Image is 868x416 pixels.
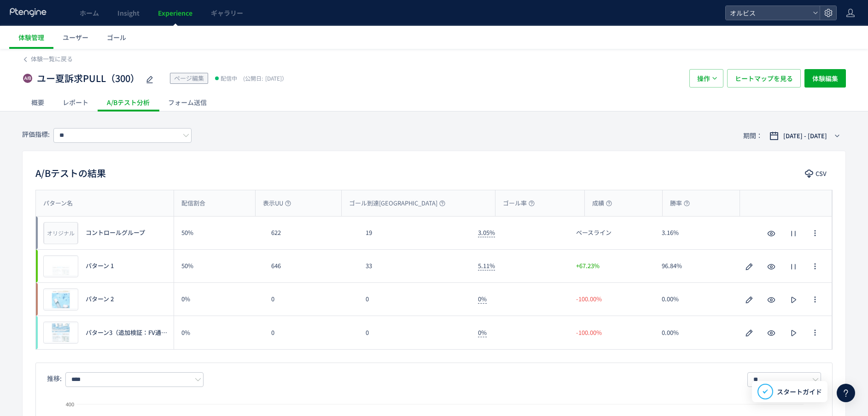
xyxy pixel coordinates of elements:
[358,217,471,249] div: 19
[727,69,801,88] button: ヒートマップを見る
[654,250,740,282] div: 96.84%
[86,229,145,237] span: コントロールグループ
[576,328,602,337] span: -100.00%
[98,93,159,111] div: A/Bテスト分析
[80,8,99,18] span: ホーム
[22,129,50,139] span: 評価指標:
[735,69,793,88] span: ヒートマップを見る
[777,387,822,397] span: スタートガイド
[689,69,723,88] button: 操作
[592,199,612,208] span: 成績
[44,256,78,277] img: 334de135c628a3f780958d16351e08c51753873929224.jpeg
[174,217,264,249] div: 50%
[576,295,602,304] span: -100.00%
[743,128,763,143] span: 期間：
[576,229,612,237] span: ベースライン
[44,222,78,244] div: オリジナル
[264,283,358,316] div: 0
[211,8,243,18] span: ギャラリー
[816,166,827,181] span: CSV
[221,74,237,83] span: 配信中
[727,6,809,20] span: オルビス
[576,262,600,270] span: +67.23%
[503,199,535,208] span: ゴール率
[86,328,169,337] span: パターン3（追加検証：FV通常LP＋使用方法ブロック追加）
[349,199,445,208] span: ゴール到達[GEOGRAPHIC_DATA]
[22,93,53,111] div: 概要
[174,250,264,282] div: 50%
[804,69,846,88] button: 体験編集
[107,33,126,42] span: ゴール
[158,8,192,18] span: Experience
[174,74,204,82] span: ページ編集
[63,33,88,42] span: ユーザー
[174,316,264,349] div: 0%
[654,283,740,316] div: 0.00%
[800,166,833,181] button: CSV
[358,283,471,316] div: 0
[243,74,263,82] span: (公開日:
[35,166,106,181] h2: A/Bテストの結果
[174,283,264,316] div: 0%
[478,328,487,337] span: 0%
[117,8,140,18] span: Insight
[264,250,358,282] div: 646
[181,199,205,208] span: 配信割合
[358,316,471,349] div: 0
[66,402,74,407] text: 400
[43,199,73,208] span: パターン名
[654,217,740,249] div: 3.16%
[241,74,287,82] span: [DATE]）
[478,228,495,237] span: 3.05%
[263,199,291,208] span: 表示UU
[670,199,690,208] span: 勝率
[86,262,114,270] span: パターン 1
[654,316,740,349] div: 0.00%
[478,261,495,270] span: 5.11%
[47,374,62,383] span: 推移:
[812,69,838,88] span: 体験編集
[159,93,216,111] div: フォーム送信
[44,289,78,310] img: 334de135c628a3f780958d16351e08c51753873929219.jpeg
[358,250,471,282] div: 33
[44,322,78,343] img: 334de135c628a3f780958d16351e08c51753873929223.jpeg
[37,72,140,85] span: ユー夏訴求PULL（300）
[86,295,114,304] span: パターン 2
[697,69,710,88] span: 操作
[783,131,827,141] span: [DATE] - [DATE]
[53,93,98,111] div: レポート
[18,33,44,42] span: 体験管理
[31,54,73,63] span: 体験一覧に戻る
[264,217,358,249] div: 622
[264,316,358,349] div: 0
[763,129,846,143] button: [DATE] - [DATE]
[478,294,487,304] span: 0%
